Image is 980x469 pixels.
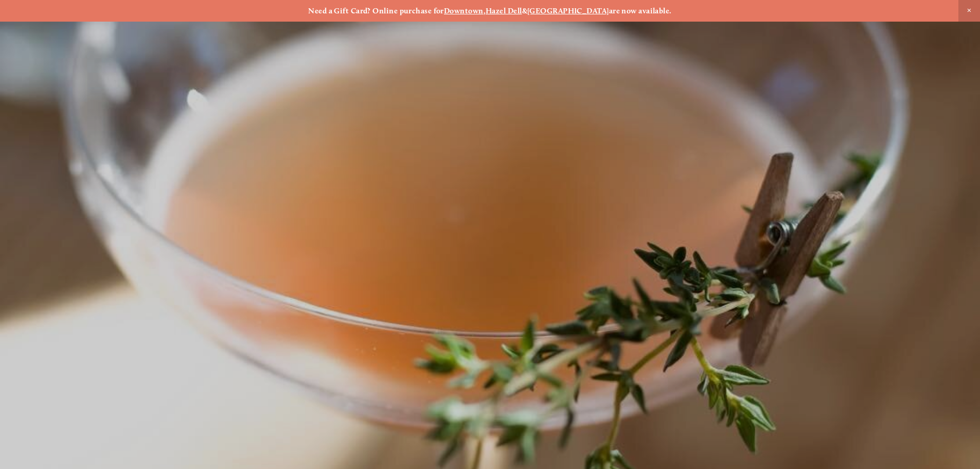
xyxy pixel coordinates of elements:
a: [GEOGRAPHIC_DATA] [527,6,609,15]
a: Hazel Dell [486,6,522,15]
strong: Need a Gift Card? Online purchase for [308,6,444,15]
strong: , [484,6,486,15]
strong: & [522,6,527,15]
a: Downtown [444,6,484,15]
strong: are now available. [609,6,672,15]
